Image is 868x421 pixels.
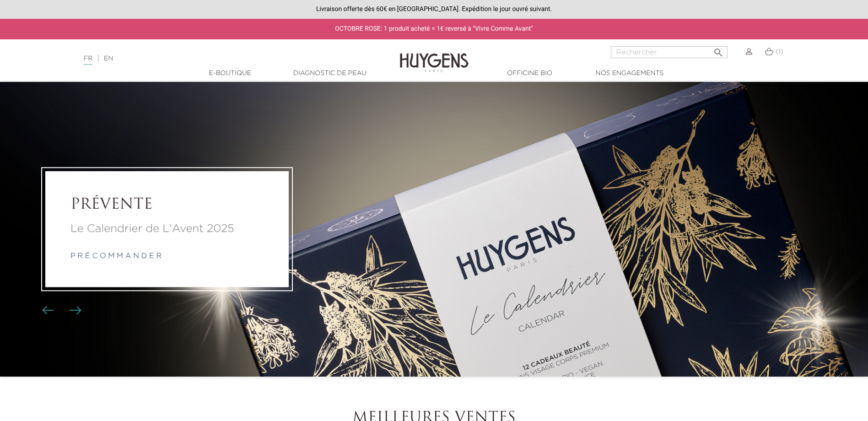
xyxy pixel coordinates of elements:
input: Rechercher [611,46,728,58]
a: Officine Bio [484,69,576,78]
a: FR [84,55,92,65]
button:  [710,43,727,56]
span: (1) [776,49,783,55]
a: EN [104,55,113,62]
a: PRÉVENTE [70,196,264,214]
a: E-Boutique [184,69,276,78]
img: Huygens [400,38,469,74]
a: Diagnostic de peau [284,69,376,78]
i:  [713,44,724,55]
a: Le Calendrier de L'Avent 2025 [70,221,264,237]
div: Boutons du carrousel [46,304,75,318]
a: Nos engagements [584,69,675,78]
div: | [79,53,355,64]
a: p r é c o m m a n d e r [70,253,162,260]
a: (1) [765,48,783,55]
